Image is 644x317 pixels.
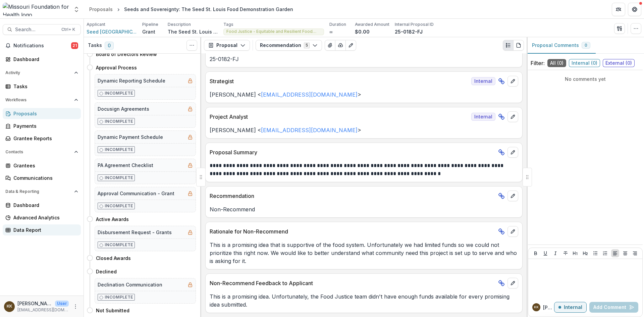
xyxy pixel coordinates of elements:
span: Notifications [13,43,71,49]
img: Missouri Foundation for Health logo [3,3,69,16]
div: Data Report [13,226,75,233]
button: Align Center [621,249,629,257]
h4: Approval Process [96,64,137,71]
button: Align Right [631,249,639,257]
button: Internal [554,302,587,313]
h5: PA Agreement Checklist [98,162,153,169]
span: Food Justice - Equitable and Resilient Food Systems [226,29,321,34]
p: Rationale for Non-Recommend [210,227,495,235]
span: Contacts [5,150,71,154]
div: Seeds and Sovereignty: The Seed St. Louis Food Demonstration Garden [124,6,293,13]
p: Incomplete [105,175,133,181]
button: edit [507,76,518,87]
p: Incomplete [105,294,133,300]
a: Communications [3,172,81,183]
div: Ctrl + K [60,26,76,33]
p: Description [168,21,191,28]
button: Notifications21 [3,40,81,51]
button: Bold [532,249,540,257]
button: Strike [561,249,570,257]
div: Advanced Analytics [13,214,75,221]
button: edit [507,226,518,237]
h4: Board of Directors Review [96,51,157,58]
p: Recommendation [210,192,495,200]
span: Workflows [5,98,71,102]
button: View Attached Files [325,40,335,51]
p: Incomplete [105,118,133,124]
p: Proposal Summary [210,148,495,156]
p: 25-0182-FJ [210,55,518,63]
p: User [55,301,69,307]
span: All ( 0 ) [547,59,566,67]
h5: Dynamic Payment Schedule [98,134,163,141]
span: Internal [471,113,495,121]
button: Edit as form [345,40,356,51]
span: 0 [105,42,114,50]
button: Recommendation5 [256,40,322,51]
button: Heading 2 [581,249,589,257]
p: The Seed St. Louis Food Demonstration Garden will serve as a vibrant hub for community-led food e... [168,28,218,35]
p: Incomplete [105,90,133,96]
button: Open Contacts [3,147,81,157]
a: Advanced Analytics [3,212,81,223]
p: Strategist [210,77,469,85]
button: edit [507,278,518,288]
p: Incomplete [105,242,133,248]
button: Open Workflows [3,95,81,105]
p: [EMAIL_ADDRESS][DOMAIN_NAME] [17,307,69,313]
a: Data Report [3,224,81,235]
h5: Approval Communication - Grant [98,190,174,197]
p: Grant [142,28,155,35]
span: Internal [471,77,495,85]
button: Italicize [551,249,559,257]
a: [EMAIL_ADDRESS][DOMAIN_NAME] [261,127,358,134]
p: ∞ [329,28,333,35]
span: 0 [585,43,587,48]
h3: Tasks [88,43,102,48]
button: edit [507,111,518,122]
button: Ordered List [601,249,609,257]
a: Payments [3,120,81,131]
p: No comments yet [531,75,640,83]
p: [PERSON_NAME] < > [210,91,518,99]
p: Non-Recommend Feedback to Applicant [210,279,495,287]
span: Activity [5,70,71,75]
p: Internal Proposal ID [395,21,434,28]
button: Proposal [204,40,250,51]
p: Internal [564,305,582,310]
span: 21 [71,42,78,49]
span: Data & Reporting [5,189,71,194]
div: Katie Kaufmann [7,304,12,309]
div: Proposals [89,6,113,13]
a: Proposals [3,108,81,119]
p: [PERSON_NAME] < > [210,126,518,134]
span: Seed [GEOGRAPHIC_DATA][PERSON_NAME] [87,28,137,35]
p: Awarded Amount [355,21,389,28]
p: Pipeline [142,21,158,28]
button: Open Activity [3,67,81,78]
div: Tasks [13,83,75,90]
button: Open Data & Reporting [3,186,81,197]
button: More [71,303,79,311]
p: [PERSON_NAME] [17,300,52,307]
button: Proposal Comments [527,37,596,54]
h5: Docusign Agreements [98,105,149,112]
h5: Disbursement Request - Grants [98,229,172,236]
button: Toggle View Cancelled Tasks [186,40,197,51]
p: Incomplete [105,147,133,153]
button: Underline [541,249,549,257]
button: Open entity switcher [72,3,81,16]
p: Duration [329,21,346,28]
h4: Declined [96,268,117,275]
h4: Active Awards [96,216,129,223]
button: Align Left [611,249,619,257]
button: Get Help [628,3,641,16]
div: Payments [13,122,75,129]
p: This is a promising idea. Unfortunately, the Food Justice team didn't have enough funds available... [210,293,518,309]
h4: Not Submitted [96,307,129,314]
nav: breadcrumb [87,4,296,14]
div: Grantee Reports [13,135,75,142]
a: Dashboard [3,200,81,211]
h5: Declination Communication [98,281,162,288]
div: Communications [13,174,75,181]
